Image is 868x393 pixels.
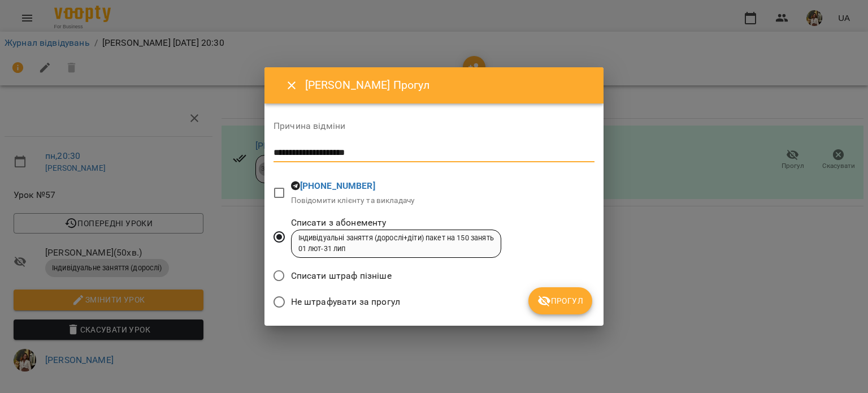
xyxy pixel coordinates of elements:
a: [PHONE_NUMBER] [300,180,375,191]
p: Повідомити клієнту та викладачу [291,195,415,206]
label: Причина відміни [274,122,594,131]
button: Close [278,72,305,99]
span: Списати з абонементу [291,216,501,230]
h6: [PERSON_NAME] Прогул [305,76,590,94]
div: Індивідуальні заняття (дорослі+діти) пакет на 150 занять 01 лют - 31 лип [298,233,494,254]
span: Не штрафувати за прогул [291,295,400,309]
button: Прогул [528,287,592,314]
span: Списати штраф пізніше [291,269,392,283]
span: Прогул [537,294,583,308]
